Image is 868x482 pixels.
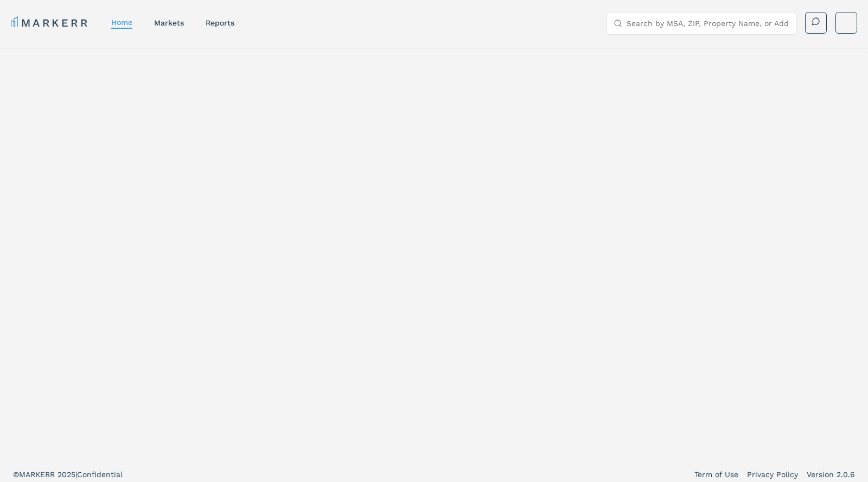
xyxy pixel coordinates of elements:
[627,12,789,34] input: Search by MSA, ZIP, Property Name, or Address
[19,470,58,479] span: MARKERR
[77,470,123,479] span: Confidential
[694,469,738,480] a: Term of Use
[111,18,132,27] a: home
[154,18,184,27] a: markets
[11,15,90,30] a: MARKERR
[13,470,19,479] span: ©
[206,18,234,27] a: reports
[58,470,77,479] span: 2025 |
[747,469,798,480] a: Privacy Policy
[807,469,855,480] a: Version 2.0.6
